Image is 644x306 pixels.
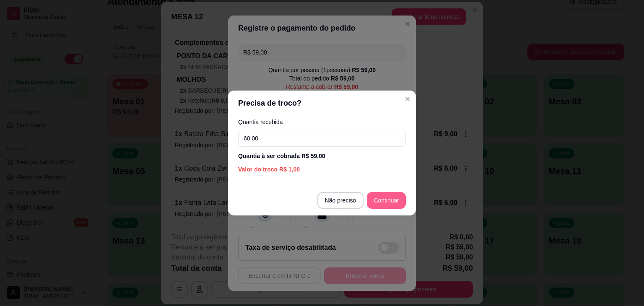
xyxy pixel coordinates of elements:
[317,192,364,209] button: Não preciso
[238,152,406,160] div: Quantia à ser cobrada R$ 59,00
[367,192,406,209] button: Continuar
[238,119,406,125] label: Quantia recebida
[228,91,416,116] header: Precisa de troco?
[401,92,414,106] button: Close
[238,165,406,174] div: Valor do troco R$ 1,00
